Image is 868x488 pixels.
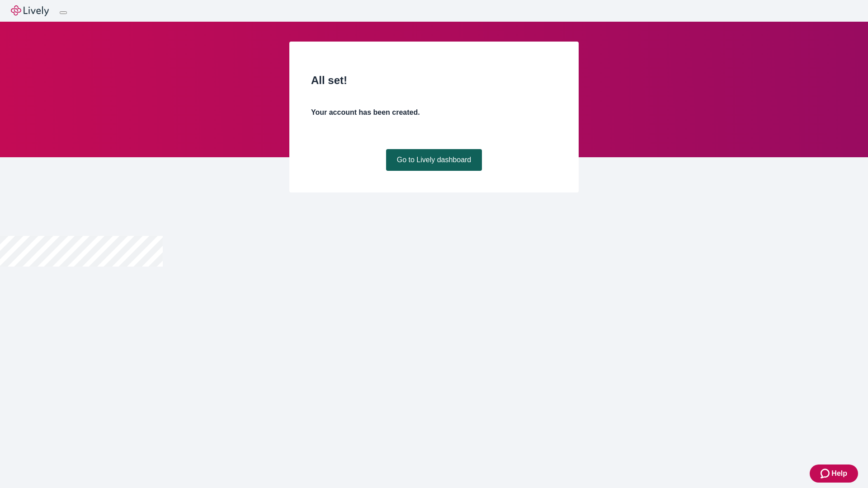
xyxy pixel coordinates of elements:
img: Lively [11,5,49,16]
h2: All set! [311,72,557,89]
a: Go to Lively dashboard [386,149,482,171]
button: Zendesk support iconHelp [810,465,858,483]
button: Log out [60,11,67,14]
svg: Zendesk support icon [821,468,831,479]
span: Help [831,468,847,479]
h4: Your account has been created. [311,107,557,118]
